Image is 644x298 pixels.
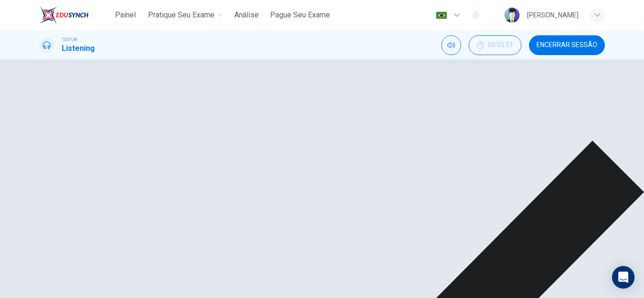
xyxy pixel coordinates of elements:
button: Pague Seu Exame [266,7,334,24]
button: Encerrar Sessão [529,35,605,55]
div: [PERSON_NAME] [527,9,578,21]
button: Análise [231,7,263,24]
div: Silenciar [441,35,461,55]
img: pt [436,12,447,19]
span: Painel [115,9,136,21]
button: Pratique seu exame [144,7,227,24]
span: TOEFL® [62,36,77,43]
button: 00:05:51 [469,35,521,55]
div: Esconder [469,35,521,55]
img: Profile picture [504,8,520,23]
a: EduSynch logo [39,6,110,24]
span: Análise [234,9,259,21]
h1: Listening [62,43,95,54]
img: EduSynch logo [39,6,89,24]
span: Pratique seu exame [148,9,215,21]
div: Open Intercom Messenger [612,266,635,289]
button: Painel [110,7,140,24]
span: Encerrar Sessão [537,41,597,49]
span: 00:05:51 [488,41,513,49]
span: Pague Seu Exame [270,9,330,21]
